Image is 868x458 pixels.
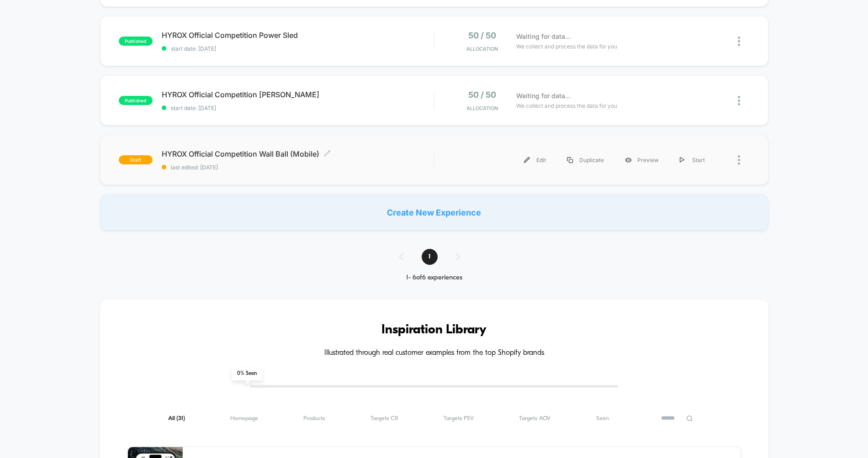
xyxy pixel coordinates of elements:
[390,274,478,282] div: 1 - 6 of 6 experiences
[596,415,609,422] span: Seen
[303,415,325,422] span: Products
[738,37,740,46] img: close
[567,157,573,163] img: menu
[614,150,669,170] div: Preview
[119,155,153,164] span: draft
[168,415,185,422] span: All
[377,233,404,242] input: Volume
[680,157,684,163] img: menu
[312,232,333,242] div: Current time
[162,105,434,111] span: start date: [DATE]
[519,415,550,422] span: Targets AOV
[422,249,438,265] span: 1
[119,37,153,46] span: published
[524,157,530,163] img: menu
[162,164,434,171] span: last edited: [DATE]
[119,96,153,105] span: published
[230,415,258,422] span: Homepage
[162,90,434,99] span: HYROX Official Competition [PERSON_NAME]
[7,217,438,226] input: Seek
[232,367,262,380] span: 0 % Seen
[738,96,740,105] img: close
[127,323,741,337] h3: Inspiration Library
[162,149,434,158] span: HYROX Official Competition Wall Ball (Mobile)
[669,150,715,170] div: Start
[516,101,617,110] span: We collect and process the data for you
[556,150,614,170] div: Duplicate
[100,194,768,231] div: Create New Experience
[444,415,474,422] span: Targets PSV
[516,42,617,51] span: We collect and process the data for you
[466,46,498,52] span: Allocation
[127,349,741,358] h4: Illustrated through real customer examples from the top Shopify brands
[513,150,556,170] div: Edit
[468,90,496,100] span: 50 / 50
[516,32,571,42] span: Waiting for data...
[162,31,434,40] span: HYROX Official Competition Power Sled
[516,91,571,101] span: Waiting for data...
[5,230,19,244] button: Play, NEW DEMO 2025-VEED.mp4
[466,105,498,111] span: Allocation
[738,155,740,165] img: close
[468,31,496,40] span: 50 / 50
[162,45,434,52] span: start date: [DATE]
[211,114,233,136] button: Play, NEW DEMO 2025-VEED.mp4
[176,416,185,421] span: ( 31 )
[370,415,398,422] span: Targets CR
[335,232,359,242] div: Duration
